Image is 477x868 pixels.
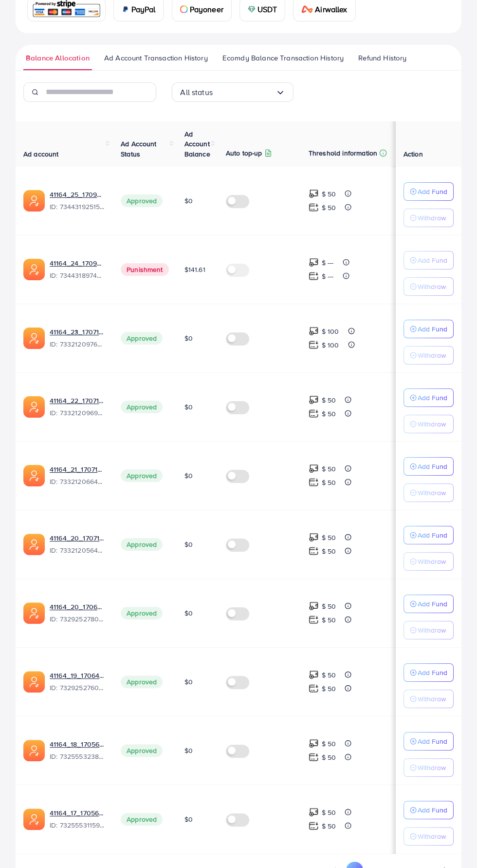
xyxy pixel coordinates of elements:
p: Withdraw [418,693,446,705]
div: <span class='underline'>41164_18_1705613299404</span></br>7325553238722314241 [50,739,105,762]
span: ID: 7332120969684811778 [50,408,105,418]
img: ic-ads-acc.e4c84228.svg [23,740,45,761]
span: $0 [184,471,193,481]
span: ID: 7344318974215340033 [50,270,105,280]
span: ID: 7332120664427642882 [50,477,105,486]
img: ic-ads-acc.e4c84228.svg [23,534,45,555]
button: Add Fund [404,251,454,270]
img: ic-ads-acc.e4c84228.svg [23,465,45,486]
span: Ad Account Transaction History [104,53,208,63]
img: top-up amount [309,189,319,199]
button: Withdraw [404,415,454,433]
div: Search for option [172,82,294,102]
img: ic-ads-acc.e4c84228.svg [23,809,45,830]
div: <span class='underline'>41164_21_1707142387585</span></br>7332120664427642882 [50,464,105,487]
img: card [180,5,188,13]
button: Add Fund [404,457,454,476]
span: $0 [184,608,193,618]
p: Withdraw [418,762,446,773]
img: card [122,5,129,13]
a: 41164_24_1709982576916 [50,258,105,268]
a: 41164_25_1709982599082 [50,190,105,199]
a: 41164_19_1706474666940 [50,671,105,680]
span: Approved [121,469,163,482]
p: $ --- [322,270,334,282]
input: Search for option [213,85,275,100]
p: $ 50 [322,408,336,420]
p: Add Fund [418,735,447,747]
button: Add Fund [404,320,454,338]
span: Ad Account Balance [184,129,210,159]
span: $0 [184,540,193,549]
p: $ 50 [322,532,336,543]
img: top-up amount [309,532,319,542]
p: Withdraw [418,418,446,430]
p: $ 50 [322,202,336,213]
p: Add Fund [418,186,447,197]
span: Ad account [23,149,59,159]
button: Withdraw [404,621,454,639]
img: top-up amount [309,738,319,749]
span: Approved [121,813,163,826]
p: $ 50 [322,820,336,832]
span: ID: 7329252780571557890 [50,614,105,624]
button: Add Fund [404,182,454,201]
span: Approved [121,194,163,207]
p: $ 50 [322,600,336,612]
p: $ 50 [322,545,336,557]
span: Ecomdy Balance Transaction History [222,53,344,63]
img: top-up amount [309,326,319,336]
a: 41164_21_1707142387585 [50,464,105,474]
p: $ 50 [322,188,336,200]
p: $ 100 [322,339,339,351]
span: ID: 7332120976240689154 [50,339,105,349]
img: top-up amount [309,546,319,556]
img: card [301,5,313,13]
p: $ 50 [322,669,336,681]
span: Approved [121,332,163,345]
button: Add Fund [404,732,454,751]
span: All status [180,85,213,100]
img: top-up amount [309,477,319,487]
a: 41164_23_1707142475983 [50,327,105,337]
p: Add Fund [418,254,447,266]
p: Threshold information [309,147,377,159]
span: ID: 7325553238722314241 [50,752,105,761]
a: 41164_17_1705613281037 [50,808,105,818]
img: top-up amount [309,670,319,680]
p: Add Fund [418,598,447,610]
p: $ 50 [322,807,336,818]
span: ID: 7332120564271874049 [50,545,105,555]
p: Auto top-up [226,147,262,159]
a: 41164_20_1707142368069 [50,533,105,543]
div: <span class='underline'>41164_20_1706474683598</span></br>7329252780571557890 [50,602,105,624]
img: ic-ads-acc.e4c84228.svg [23,396,45,418]
div: <span class='underline'>41164_19_1706474666940</span></br>7329252760468127746 [50,671,105,693]
img: top-up amount [309,615,319,625]
img: top-up amount [309,408,319,419]
span: $0 [184,746,193,755]
button: Add Fund [404,663,454,682]
span: PayPal [131,3,156,15]
span: Payoneer [190,3,223,15]
p: $ 50 [322,394,336,406]
p: Withdraw [418,281,446,292]
span: Action [404,149,423,159]
span: $0 [184,333,193,343]
a: 41164_18_1705613299404 [50,739,105,749]
p: Withdraw [418,556,446,567]
a: 41164_20_1706474683598 [50,602,105,612]
span: Approved [121,607,163,619]
span: $141.61 [184,265,205,274]
p: Add Fund [418,529,447,541]
div: <span class='underline'>41164_25_1709982599082</span></br>7344319251534069762 [50,190,105,212]
button: Withdraw [404,483,454,502]
span: Approved [121,744,163,757]
p: Add Fund [418,323,447,335]
p: Add Fund [418,392,447,404]
p: Withdraw [418,212,446,224]
img: top-up amount [309,340,319,350]
img: top-up amount [309,683,319,694]
p: $ 50 [322,683,336,694]
button: Withdraw [404,827,454,846]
